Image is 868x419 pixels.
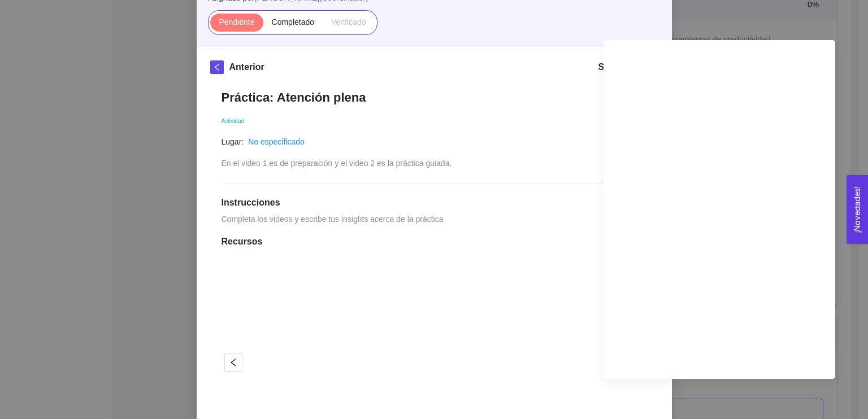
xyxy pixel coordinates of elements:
button: left [224,353,242,372]
span: left [211,63,223,71]
h5: Siguiente [598,60,639,74]
article: Lugar: [222,136,244,148]
h1: Práctica: Atención plena [222,90,647,105]
span: Verificado [331,18,366,27]
button: Close Feedback Widget [847,175,868,244]
span: Completado [272,18,315,27]
h5: Anterior [229,60,264,74]
span: Completa los videos y escribe tus insights acerca de la práctica [222,215,444,224]
button: left [210,60,224,74]
span: left [225,358,242,367]
span: Actividad [222,118,245,124]
h1: Instrucciones [222,197,647,208]
span: En el video 1 es de preparación y el video 2 es la práctica guiada. [222,159,452,168]
h1: Recursos [222,236,647,247]
span: Pendiente [219,18,254,27]
a: No especificado [248,137,305,146]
